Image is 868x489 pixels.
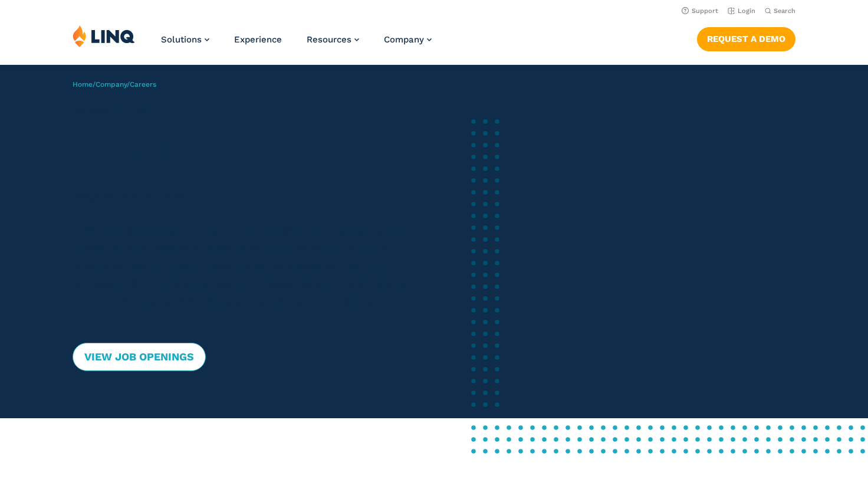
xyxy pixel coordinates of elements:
span: / / [73,80,156,88]
a: Request a Demo [697,27,795,51]
a: Company [96,80,127,88]
a: Resources [307,34,359,45]
a: Login [728,7,755,15]
nav: Button Navigation [697,25,795,51]
a: Home [73,80,93,88]
h1: Careers at LINQ [73,103,415,117]
p: LINQ modernizes K-12 school operations with best-in-class, cloud-based software solutions built t... [73,221,415,310]
span: Careers [130,80,156,88]
a: Solutions [161,34,209,45]
nav: Primary Navigation [161,25,432,64]
button: Open Search Bar [765,6,795,15]
h2: Join our Team [73,133,415,169]
span: Solutions [161,34,202,45]
span: Search [774,7,795,15]
a: Experience [234,34,282,45]
p: Shape the future of K-12 [73,190,415,204]
span: Company [384,34,424,45]
span: Resources [307,34,351,45]
a: Company [384,34,432,45]
img: LINQ | K‑12 Software [73,25,135,47]
a: Support [682,7,718,15]
a: View Job Openings [73,343,206,371]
